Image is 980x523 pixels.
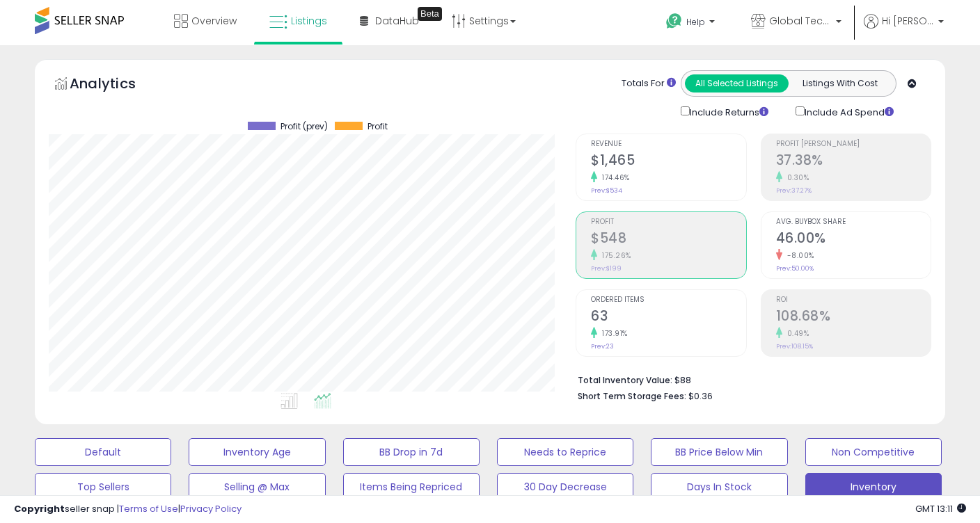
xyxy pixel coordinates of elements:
[685,74,789,92] button: All Selected Listings
[597,250,631,261] small: 175.26%
[686,16,705,28] span: Help
[776,264,814,273] small: Prev: 50.00%
[597,172,630,183] small: 174.46%
[776,308,931,327] h2: 108.68%
[578,390,686,402] b: Short Term Storage Fees:
[189,473,325,501] button: Selling @ Max
[805,438,942,466] button: Non Competitive
[688,389,713,403] span: $0.36
[119,502,178,515] a: Terms of Use
[367,122,388,131] span: Profit
[776,140,931,148] span: Profit [PERSON_NAME]
[35,473,171,501] button: Top Sellers
[591,264,622,273] small: Prev: $199
[785,104,916,120] div: Include Ad Spend
[776,230,931,249] h2: 46.00%
[776,152,931,171] h2: 37.38%
[591,186,622,195] small: Prev: $534
[375,14,419,28] span: DataHub
[782,250,814,261] small: -8.00%
[591,230,745,249] h2: $548
[651,438,787,466] button: BB Price Below Min
[591,218,745,226] span: Profit
[14,502,65,515] strong: Copyright
[180,502,242,515] a: Privacy Policy
[497,473,633,501] button: 30 Day Decrease
[35,438,171,466] button: Default
[591,308,745,327] h2: 63
[651,473,787,501] button: Days In Stock
[776,296,931,304] span: ROI
[597,328,628,339] small: 173.91%
[70,74,163,97] h5: Analytics
[578,371,921,387] li: $88
[788,74,892,92] button: Listings With Cost
[776,218,931,226] span: Avg. Buybox Share
[497,438,633,466] button: Needs to Reprice
[591,296,745,304] span: Ordered Items
[578,374,672,386] b: Total Inventory Value:
[291,14,327,28] span: Listings
[591,342,614,351] small: Prev: 23
[280,122,328,131] span: Profit (prev)
[665,13,683,30] i: Get Help
[343,473,480,501] button: Items Being Repriced
[591,152,745,171] h2: $1,465
[769,14,832,28] span: Global Teck Worldwide [GEOGRAPHIC_DATA]
[915,502,966,515] span: 2025-10-9 13:11 GMT
[191,14,237,28] span: Overview
[189,438,325,466] button: Inventory Age
[591,140,745,148] span: Revenue
[14,503,242,516] div: seller snap | |
[670,104,785,120] div: Include Returns
[776,186,812,195] small: Prev: 37.27%
[418,7,442,21] div: Tooltip anchor
[776,342,813,351] small: Prev: 108.15%
[343,438,480,466] button: BB Drop in 7d
[655,2,729,45] a: Help
[864,14,944,45] a: Hi [PERSON_NAME]
[805,473,942,501] button: Inventory
[622,77,676,90] div: Totals For
[782,328,809,339] small: 0.49%
[882,14,934,28] span: Hi [PERSON_NAME]
[782,172,809,183] small: 0.30%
